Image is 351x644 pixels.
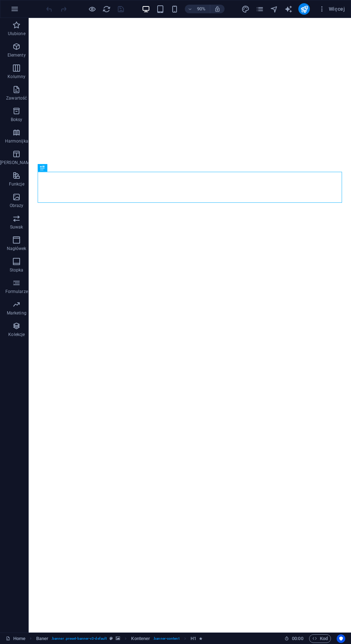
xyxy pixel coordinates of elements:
i: Projekt (Ctrl+Alt+Y) [241,5,250,13]
span: . banner .preset-banner-v3-default [51,634,107,643]
button: 90% [185,5,210,13]
button: text_generator [284,5,293,13]
i: Opublikuj [300,5,308,13]
p: Nagłówek [7,246,27,251]
p: Kolekcje [8,332,25,337]
button: pages [255,5,264,13]
i: Po zmianie rozmiaru automatycznie dostosowuje poziom powiększenia do wybranego urządzenia. [214,6,221,12]
span: Więcej [318,5,345,13]
i: Ten element jest konfigurowalnym ustawieniem wstępnym [110,636,113,640]
h6: Czas sesji [284,634,303,643]
p: Suwak [10,224,23,230]
i: Strony (Ctrl+Alt+S) [256,5,264,13]
button: Kliknij tutaj, aby wyjść z trybu podglądu i kontynuować edycję [88,5,96,13]
h6: 90% [196,5,207,13]
a: Kliknij, aby anulować zaznaczenie. Kliknij dwukrotnie, aby otworzyć Strony [6,634,25,643]
p: Boksy [11,117,23,122]
span: Kliknij, aby zaznaczyć. Kliknij dwukrotnie, aby edytować [36,634,48,643]
i: AI Writer [284,5,293,13]
p: Obrazy [10,203,24,208]
i: Element zawiera animację [199,636,202,640]
i: Przeładuj stronę [102,5,111,13]
button: navigator [270,5,278,13]
p: Stopka [10,267,24,273]
button: publish [298,3,310,15]
p: Ulubione [8,31,25,37]
p: Formularze [5,289,28,294]
nav: breadcrumb [36,634,202,643]
i: Nawigator [270,5,278,13]
button: Więcej [316,3,348,15]
p: Elementy [8,52,26,58]
p: Kolumny [8,74,25,80]
p: Zawartość [6,95,27,101]
span: : [297,636,298,641]
i: Ten element zawiera tło [116,636,120,640]
button: Usercentrics [337,634,345,643]
button: design [241,5,250,13]
span: . banner-content [153,634,179,643]
button: Kod [309,634,331,643]
p: Marketing [7,310,27,316]
button: reload [102,5,111,13]
span: Kliknij, aby zaznaczyć. Kliknij dwukrotnie, aby edytować [191,634,196,643]
p: Funkcje [9,181,24,187]
span: Kod [312,634,328,643]
span: Kliknij, aby zaznaczyć. Kliknij dwukrotnie, aby edytować [131,634,150,643]
p: Harmonijka [5,138,28,144]
span: 00 00 [292,634,303,643]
